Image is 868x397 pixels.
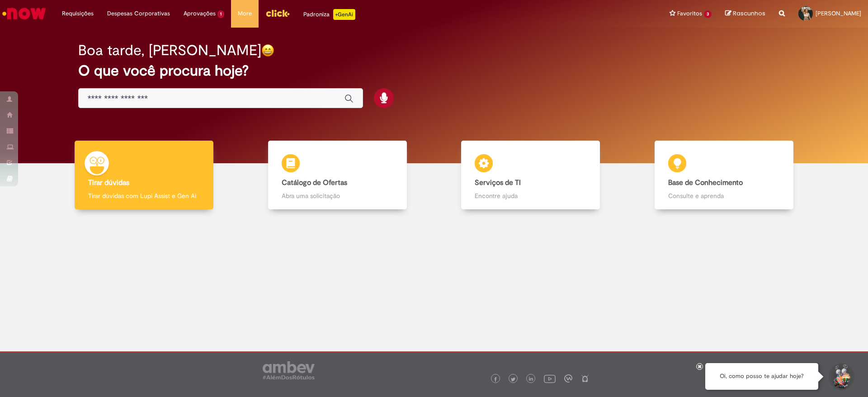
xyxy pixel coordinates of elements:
[62,9,94,18] span: Requisições
[88,178,129,187] b: Tirar dúvidas
[1,5,47,23] img: ServiceNow
[705,363,818,390] div: Oi, como posso te ajudar hoje?
[47,141,241,210] a: Tirar dúvidas Tirar dúvidas com Lupi Assist e Gen Ai
[668,191,780,200] p: Consulte e aprenda
[303,9,355,20] div: Padroniza
[827,363,854,390] button: Iniciar Conversa de Suporte
[668,178,743,187] b: Base de Conhecimento
[544,373,556,384] img: logo_footer_youtube.png
[475,191,586,200] p: Encontre ajuda
[564,374,572,383] img: logo_footer_workplace.png
[265,6,290,20] img: click_logo_yellow_360x200.png
[241,141,434,210] a: Catálogo de Ofertas Abra uma solicitação
[493,377,498,382] img: logo_footer_facebook.png
[511,377,515,382] img: logo_footer_twitter.png
[475,178,521,187] b: Serviços de TI
[529,377,533,382] img: logo_footer_linkedin.png
[263,361,315,379] img: logo_footer_ambev_rotulo_gray.png
[78,43,261,58] h2: Boa tarde, [PERSON_NAME]
[627,141,821,210] a: Base de Conhecimento Consulte e aprenda
[261,44,274,57] img: happy-face.png
[88,191,200,200] p: Tirar dúvidas com Lupi Assist e Gen Ai
[282,191,393,200] p: Abra uma solicitação
[725,9,765,18] a: Rascunhos
[107,9,170,18] span: Despesas Corporativas
[78,63,790,79] h2: O que você procura hoje?
[217,10,224,18] span: 1
[704,10,712,18] span: 3
[677,9,702,18] span: Favoritos
[434,141,627,210] a: Serviços de TI Encontre ajuda
[282,178,347,187] b: Catálogo de Ofertas
[733,9,765,18] span: Rascunhos
[184,9,216,18] span: Aprovações
[816,9,861,17] span: [PERSON_NAME]
[581,374,589,383] img: logo_footer_naosei.png
[333,9,355,20] p: +GenAi
[238,9,252,18] span: More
